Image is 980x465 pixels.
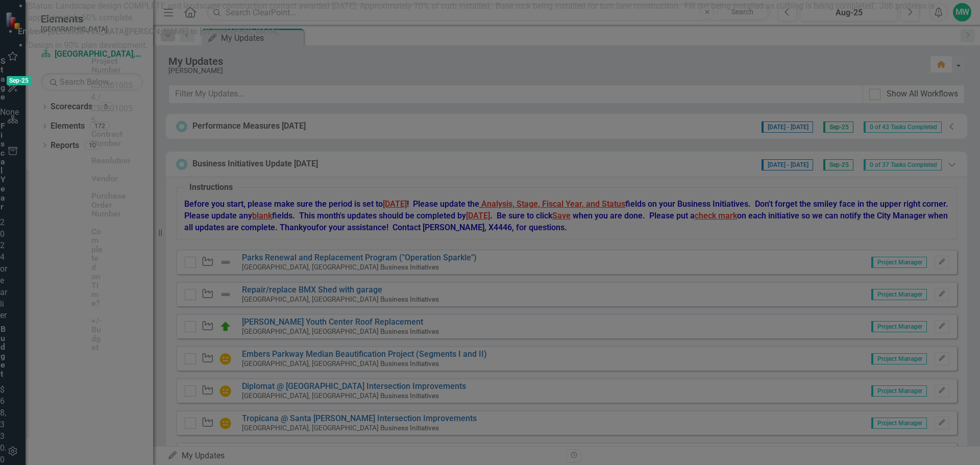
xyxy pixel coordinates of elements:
h3: Completed on Time? [91,227,103,308]
h3: Fiscal Year [1,121,6,211]
li: : [18,26,972,52]
p: Design in 90% plan development. [28,40,972,52]
h3: Vendor [91,174,118,183]
li: Status: Landscape design COMPLETE and landscape construction contact awarded [DATE]. Approximatel... [28,1,972,24]
h3: Stage [1,57,6,102]
h3: Resolution [91,156,130,165]
h3: Budget [1,325,6,378]
h3: +/- Budget [91,316,103,352]
h3: Contract Number [91,130,132,148]
h3: Project Number [91,57,132,75]
span: Sep-25 [7,76,31,85]
strong: Embers [GEOGRAPHIC_DATA][PERSON_NAME] to [GEOGRAPHIC_DATA] [18,27,278,36]
h3: Purchase Order Number [91,191,132,218]
span: C303010054 / C303010055 [91,81,133,126]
